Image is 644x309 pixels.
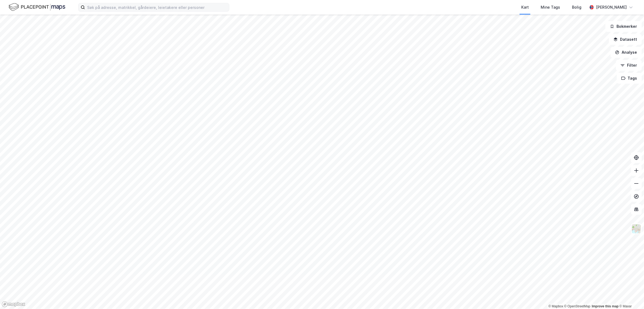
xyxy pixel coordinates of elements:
[572,4,581,11] div: Bolig
[596,4,627,11] div: [PERSON_NAME]
[9,2,65,12] img: logo.f888ab2527a4732fd821a326f86c7f29.svg
[521,4,529,11] div: Kart
[617,283,644,309] div: Kontrollprogram for chat
[541,4,560,11] div: Mine Tags
[85,3,229,11] input: Søk på adresse, matrikkel, gårdeiere, leietakere eller personer
[617,283,644,309] iframe: Chat Widget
